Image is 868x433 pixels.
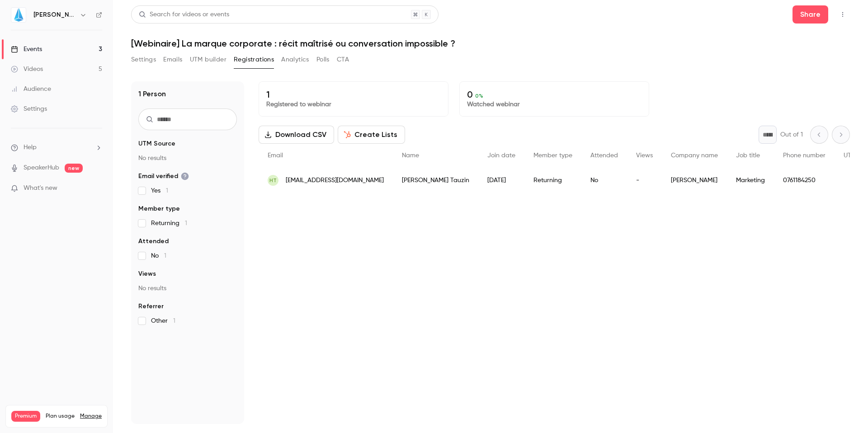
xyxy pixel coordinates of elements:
[581,168,627,193] div: No
[166,188,168,194] span: 1
[478,168,524,193] div: [DATE]
[671,152,718,159] span: Company name
[138,172,189,181] span: Email verified
[269,176,277,184] span: HT
[173,318,175,324] span: 1
[131,52,156,67] button: Settings
[11,411,40,422] span: Premium
[24,163,59,173] a: SpeakerHub
[33,10,76,19] h6: [PERSON_NAME]
[138,204,180,213] span: Member type
[138,139,237,325] section: facet-groups
[627,168,662,193] div: -
[185,220,187,226] span: 1
[91,184,102,193] iframe: Noticeable Trigger
[467,100,642,109] p: Watched webinar
[524,168,581,193] div: Returning
[11,8,26,22] img: JIN
[590,152,618,159] span: Attended
[316,52,330,67] button: Polls
[783,152,826,159] span: Phone number
[163,52,182,67] button: Emails
[151,219,187,228] span: Returning
[138,269,156,278] span: Views
[151,186,168,195] span: Yes
[487,152,515,159] span: Join date
[475,93,483,99] span: 0 %
[11,65,43,74] div: Videos
[24,184,57,193] span: What's new
[138,139,175,148] span: UTM Source
[286,176,384,185] span: [EMAIL_ADDRESS][DOMAIN_NAME]
[11,45,42,54] div: Events
[393,168,478,193] div: [PERSON_NAME] Tauzin
[131,38,850,49] h1: [Webinaire] La marque corporate : récit maîtrisé ou conversation impossible ?
[80,413,102,420] a: Manage
[11,143,102,152] li: help-dropdown-opener
[259,126,334,144] button: Download CSV
[338,126,405,144] button: Create Lists
[46,413,75,420] span: Plan usage
[151,316,175,325] span: Other
[402,152,419,159] span: Name
[727,168,774,193] div: Marketing
[774,168,835,193] div: 0761184250
[337,52,349,67] button: CTA
[533,152,572,159] span: Member type
[138,237,169,246] span: Attended
[793,5,828,24] button: Share
[662,168,727,193] div: [PERSON_NAME]
[151,251,166,260] span: No
[636,152,653,159] span: Views
[138,89,166,99] h1: 1 Person
[24,143,37,152] span: Help
[234,52,274,67] button: Registrations
[268,152,283,159] span: Email
[11,104,47,113] div: Settings
[780,130,803,139] p: Out of 1
[139,10,229,19] div: Search for videos or events
[266,100,441,109] p: Registered to webinar
[138,154,237,163] p: No results
[281,52,309,67] button: Analytics
[11,85,51,94] div: Audience
[266,89,441,100] p: 1
[190,52,226,67] button: UTM builder
[467,89,642,100] p: 0
[65,164,83,173] span: new
[138,284,237,293] p: No results
[736,152,760,159] span: Job title
[138,302,164,311] span: Referrer
[164,253,166,259] span: 1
